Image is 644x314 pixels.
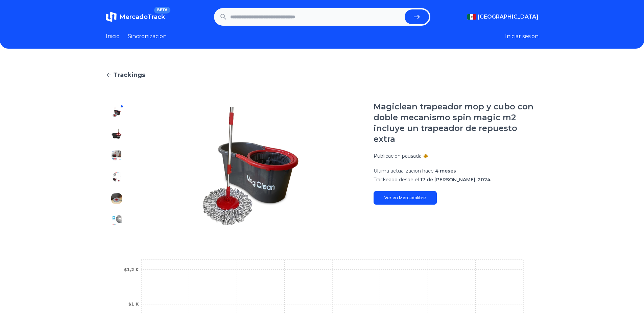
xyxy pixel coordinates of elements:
[435,168,456,174] span: 4 meses
[141,101,360,231] img: Magiclean trapeador mop y cubo con doble mecanismo spin magic m2 incluye un trapeador de repuesto...
[111,150,122,161] img: Magiclean trapeador mop y cubo con doble mecanismo spin magic m2 incluye un trapeador de repuesto...
[106,32,120,41] a: Inicio
[374,191,437,205] a: Ver en Mercadolibre
[478,13,539,21] span: [GEOGRAPHIC_DATA]
[111,193,122,204] img: Magiclean trapeador mop y cubo con doble mecanismo spin magic m2 incluye un trapeador de repuesto...
[154,7,170,14] span: BETA
[374,177,419,183] span: Trackeado desde el
[111,128,122,139] img: Magiclean trapeador mop y cubo con doble mecanismo spin magic m2 incluye un trapeador de repuesto...
[124,267,139,272] tspan: $1,2 K
[106,70,539,80] a: Trackings
[106,11,165,22] a: MercadoTrackBETA
[111,107,122,117] img: Magiclean trapeador mop y cubo con doble mecanismo spin magic m2 incluye un trapeador de repuesto...
[128,302,139,307] tspan: $1 K
[106,11,117,22] img: MercadoTrack
[111,172,122,182] img: Magiclean trapeador mop y cubo con doble mecanismo spin magic m2 incluye un trapeador de repuesto...
[374,153,422,159] p: Publicacion pausada
[119,13,165,21] span: MercadoTrack
[505,32,539,41] button: Iniciar sesion
[113,70,145,80] span: Trackings
[128,32,167,41] a: Sincronizacion
[374,168,434,174] span: Ultima actualizacion hace
[467,13,539,21] button: [GEOGRAPHIC_DATA]
[111,215,122,226] img: Magiclean trapeador mop y cubo con doble mecanismo spin magic m2 incluye un trapeador de repuesto...
[374,101,539,145] h1: Magiclean trapeador mop y cubo con doble mecanismo spin magic m2 incluye un trapeador de repuesto...
[467,14,476,20] img: Mexico
[420,177,491,183] span: 17 de [PERSON_NAME], 2024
